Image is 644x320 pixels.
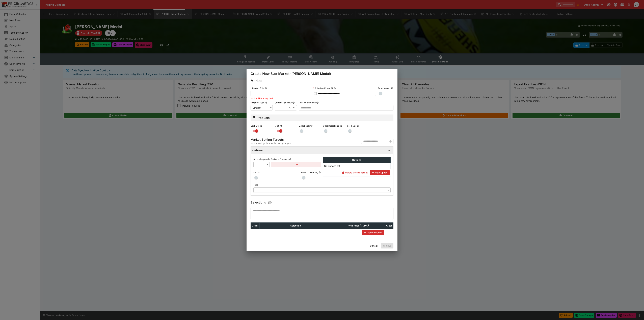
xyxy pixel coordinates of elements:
[275,101,292,104] p: Current Handicap
[332,222,385,229] th: Win Price
[265,101,267,104] button: Market Type
[292,101,295,104] button: Current Handicap
[362,230,384,235] button: Add Selection
[247,69,397,79] div: Create New Sub-Market ([PERSON_NAME] Medal)
[316,101,319,104] button: Public Comments
[347,124,356,127] p: Six-Pack
[251,87,264,90] p: Market Title
[251,222,260,229] th: Order
[251,101,264,104] p: Market Type
[280,125,282,127] button: Multi
[331,87,333,89] button: Scheduled StartCopy To Clipboard
[385,222,393,229] th: Clear
[340,170,369,175] button: Delete Betting Target
[323,157,391,163] th: Options
[299,101,316,104] p: Public Comments
[267,200,273,206] button: Paste/Type a csv of selections prices here. When typing, a selection will be created as you creat...
[310,125,313,127] button: Odds Boost
[251,142,291,145] span: Market settings for specific betting targets
[299,124,310,127] p: Odds Boost
[251,138,291,142] h5: Market Betting Targets
[378,87,390,90] p: Promotional?
[370,170,390,175] button: New Option
[319,171,321,174] button: Allow Live Betting
[323,124,339,127] p: Odds Boost Extra
[251,97,273,100] span: Market Title is required.
[301,171,318,174] p: Allow Live Betting
[368,243,380,248] button: Cancel
[323,163,391,169] td: No options set
[251,79,262,83] h4: Market
[289,158,291,161] button: Delivery Channels
[251,105,273,110] div: Straight
[253,171,260,174] p: Import
[340,125,342,127] button: Odds Boost Extra
[251,124,259,127] p: Cash Out
[313,87,330,90] p: Scheduled Start
[357,125,359,127] button: Six-Pack
[253,158,267,161] p: Sports Region
[264,87,267,89] button: Market Title
[267,158,270,161] button: Sports Region
[251,200,273,206] h5: Selections
[359,224,369,227] em: ( 0.00 %)
[252,148,263,152] h6: cerberus
[257,116,270,120] h5: Products
[260,125,262,127] button: Cash Out
[275,124,279,127] p: Multi
[260,222,332,229] th: Selection
[271,158,288,161] p: Delivery Channels
[334,87,336,89] button: Copy To Clipboard
[260,171,263,174] button: Import
[253,183,258,186] p: Tags
[391,87,393,89] button: Promotional?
